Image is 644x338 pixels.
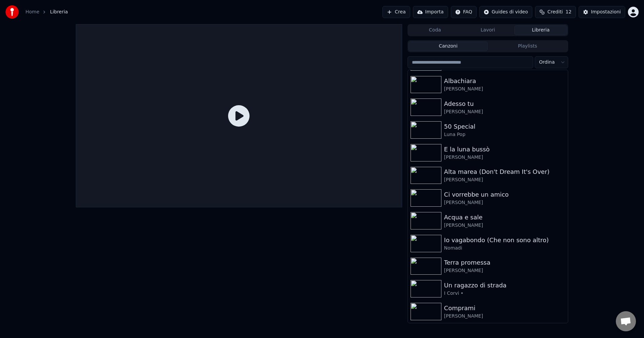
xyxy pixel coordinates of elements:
[444,122,565,131] div: 50 Special
[413,6,448,18] button: Importa
[451,6,477,18] button: FAQ
[444,245,565,252] div: Nomadi
[50,9,68,15] span: Libreria
[444,154,565,161] div: [PERSON_NAME]
[462,25,515,35] button: Lavori
[444,190,565,199] div: Ci vorrebbe un amico
[444,99,565,109] div: Adesso tu
[444,86,565,92] div: [PERSON_NAME]
[591,9,621,15] div: Impostazioni
[444,313,565,320] div: [PERSON_NAME]
[444,290,565,297] div: I Corvi •
[444,235,565,245] div: Io vagabondo (Che non sono altro)
[444,281,565,290] div: Un ragazzo di strada
[409,42,488,51] button: Canzoni
[444,267,565,274] div: [PERSON_NAME]
[535,6,576,18] button: Crediti12
[444,109,565,115] div: [PERSON_NAME]
[382,6,410,18] button: Crea
[539,59,555,66] span: Ordina
[547,9,563,15] span: Crediti
[444,303,565,313] div: Comprami
[444,177,565,183] div: [PERSON_NAME]
[444,145,565,154] div: E la luna bussò
[444,167,565,177] div: Alta marea (Don't Dream It's Over)
[409,25,462,35] button: Coda
[444,258,565,267] div: Terra promessa
[444,213,565,222] div: Acqua e sale
[579,6,625,18] button: Impostazioni
[488,42,567,51] button: Playlists
[616,311,636,331] div: Aprire la chat
[444,222,565,229] div: [PERSON_NAME]
[25,9,39,15] a: Home
[514,25,567,35] button: Libreria
[25,9,68,15] nav: breadcrumb
[444,131,565,138] div: Luna Pop
[444,199,565,206] div: [PERSON_NAME]
[479,6,532,18] button: Guides di video
[5,5,19,19] img: youka
[566,9,572,15] span: 12
[444,76,565,86] div: Albachiara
